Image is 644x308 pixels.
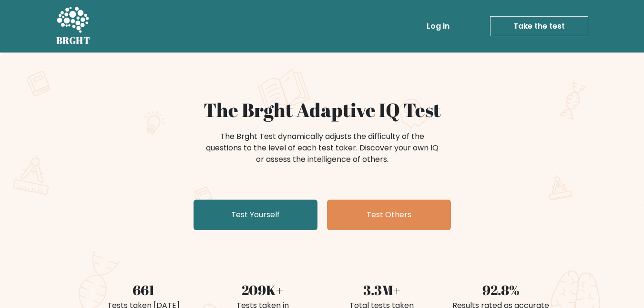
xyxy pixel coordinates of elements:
[328,280,436,300] div: 3.3M+
[447,280,555,300] div: 92.8%
[90,280,197,300] div: 661
[203,131,441,165] div: The Brght Test dynamically adjusts the difficulty of the questions to the level of each test take...
[90,98,555,121] h1: The Brght Adaptive IQ Test
[490,16,588,36] a: Take the test
[209,280,317,300] div: 209K+
[56,4,91,49] a: BRGHT
[56,35,91,46] h5: BRGHT
[327,200,451,230] a: Test Others
[423,17,453,36] a: Log in
[194,200,317,230] a: Test Yourself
